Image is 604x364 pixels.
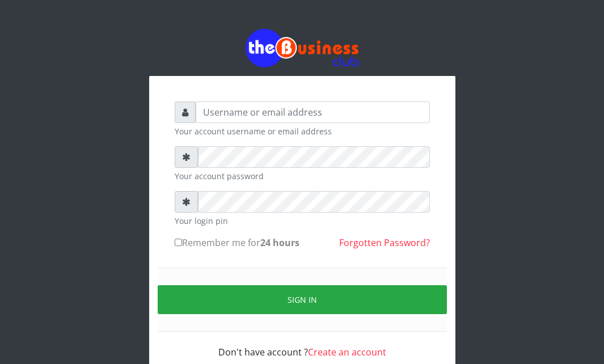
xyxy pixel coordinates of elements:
[196,101,430,123] input: Username or email address
[175,170,430,182] small: Your account password
[175,236,299,249] label: Remember me for
[308,346,386,358] a: Create an account
[158,285,447,314] button: Sign in
[175,239,182,246] input: Remember me for24 hours
[339,236,430,249] a: Forgotten Password?
[175,332,430,359] div: Don't have account ?
[175,125,430,137] small: Your account username or email address
[260,236,299,249] b: 24 hours
[175,215,430,227] small: Your login pin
